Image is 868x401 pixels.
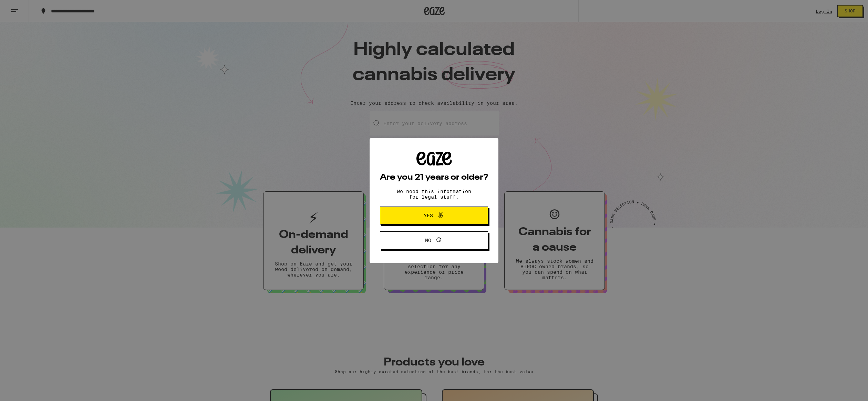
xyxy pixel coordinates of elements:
span: Yes [424,213,433,218]
span: No [425,238,431,243]
button: No [380,231,488,249]
p: We need this information for legal stuff. [391,189,477,200]
button: Yes [380,207,488,224]
h2: Are you 21 years or older? [380,173,488,182]
span: Hi. Need any help? [5,5,50,10]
